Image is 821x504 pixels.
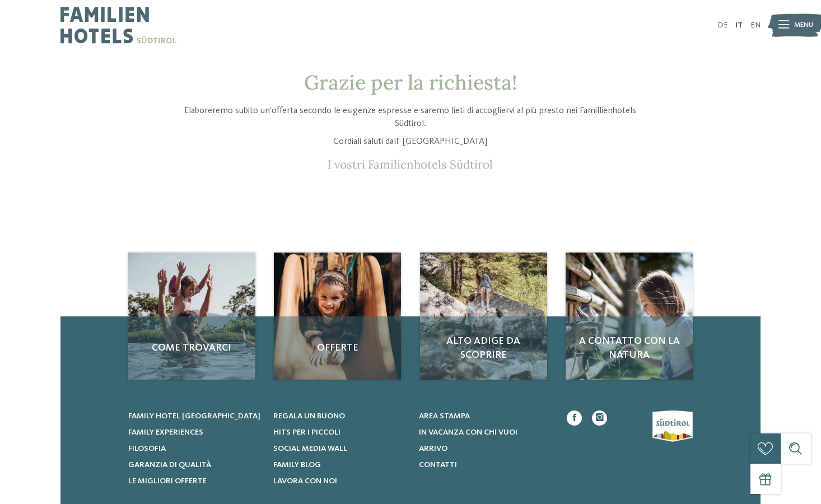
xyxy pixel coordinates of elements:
span: Alto Adige da scoprire [430,334,537,362]
a: In vacanza con chi vuoi [419,427,552,438]
span: Arrivo [419,445,447,452]
span: Social Media Wall [273,445,347,452]
a: Richiesta A contatto con la natura [566,253,693,380]
a: Filosofia [128,443,261,454]
a: Richiesta Alto Adige da scoprire [420,253,547,380]
a: Regala un buono [273,410,406,422]
a: IT [735,21,743,29]
a: Lavora con noi [273,475,406,487]
span: Menu [794,20,813,30]
span: Grazie per la richiesta! [304,69,517,95]
a: EN [750,21,761,29]
span: Filosofia [128,445,166,452]
span: Come trovarci [138,341,245,355]
span: Family experiences [128,428,203,436]
a: Hits per i piccoli [273,427,406,438]
a: DE [717,21,728,29]
p: Cordiali saluti dall’ [GEOGRAPHIC_DATA] [171,136,650,148]
span: Area stampa [419,412,470,420]
span: Garanzia di qualità [128,461,211,469]
a: Le migliori offerte [128,475,261,487]
a: Garanzia di qualità [128,459,261,470]
a: Richiesta Offerte [274,253,401,380]
img: Richiesta [274,253,401,380]
span: Family Blog [273,461,321,469]
a: Family hotel [GEOGRAPHIC_DATA] [128,410,261,422]
a: Area stampa [419,410,552,422]
img: Richiesta [566,253,693,380]
p: I vostri Familienhotels Südtirol [171,158,650,172]
span: Regala un buono [273,412,345,420]
span: A contatto con la natura [576,334,683,362]
a: Family Blog [273,459,406,470]
a: Contatti [419,459,552,470]
span: Contatti [419,461,457,469]
span: Lavora con noi [273,477,337,485]
a: Richiesta Come trovarci [128,253,255,380]
a: Arrivo [419,443,552,454]
a: Social Media Wall [273,443,406,454]
span: Family hotel [GEOGRAPHIC_DATA] [128,412,260,420]
span: Hits per i piccoli [273,428,340,436]
img: Richiesta [128,253,255,380]
span: Le migliori offerte [128,477,207,485]
p: Elaboreremo subito un’offerta secondo le esigenze espresse e saremo lieti di accogliervi al più p... [171,105,650,130]
img: Richiesta [420,253,547,380]
a: Family experiences [128,427,261,438]
span: In vacanza con chi vuoi [419,428,517,436]
span: Offerte [284,341,391,355]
